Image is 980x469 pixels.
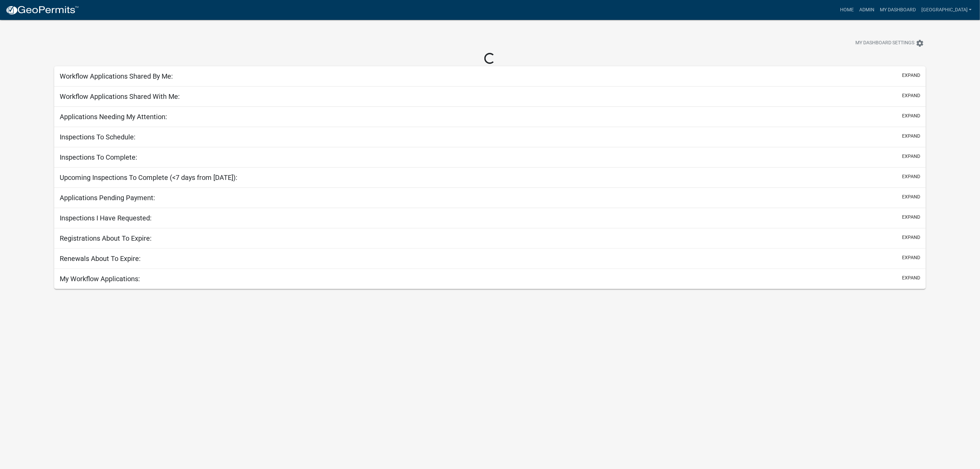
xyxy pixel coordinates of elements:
[60,254,141,263] h5: Renewals About To Expire:
[877,3,919,16] a: My Dashboard
[902,112,920,119] button: expand
[902,133,920,140] button: expand
[60,214,152,222] h5: Inspections I Have Requested:
[857,3,877,16] a: Admin
[837,3,857,16] a: Home
[916,39,924,47] i: settings
[60,113,167,121] h5: Applications Needing My Attention:
[60,194,155,202] h5: Applications Pending Payment:
[902,153,920,160] button: expand
[902,72,920,79] button: expand
[902,274,920,282] button: expand
[60,234,152,242] h5: Registrations About To Expire:
[902,173,920,180] button: expand
[60,153,137,161] h5: Inspections To Complete:
[902,214,920,221] button: expand
[60,133,135,141] h5: Inspections To Schedule:
[855,39,914,47] span: My Dashboard Settings
[60,173,237,182] h5: Upcoming Inspections To Complete (<7 days from [DATE]):
[850,36,930,50] button: My Dashboard Settingssettings
[902,254,920,261] button: expand
[902,92,920,99] button: expand
[60,92,180,101] h5: Workflow Applications Shared With Me:
[902,234,920,241] button: expand
[60,72,173,80] h5: Workflow Applications Shared By Me:
[919,3,975,16] a: [GEOGRAPHIC_DATA]
[60,275,140,283] h5: My Workflow Applications:
[902,193,920,201] button: expand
